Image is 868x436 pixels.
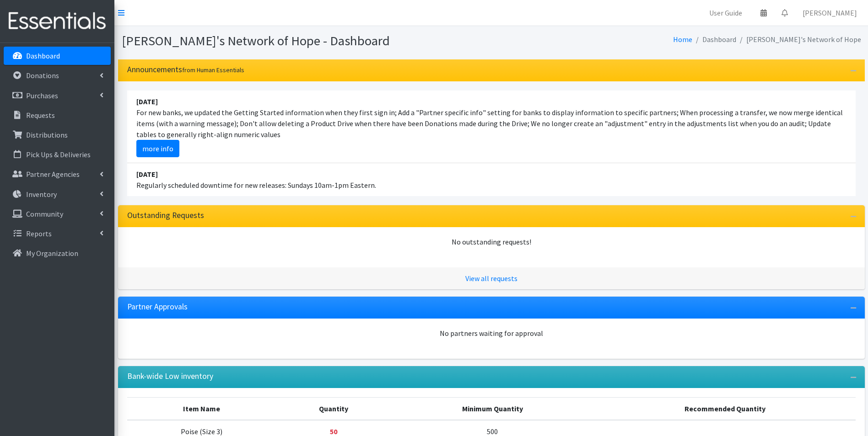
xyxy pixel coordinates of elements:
p: Distributions [26,130,68,139]
th: Item Name [127,397,276,420]
h3: Outstanding Requests [127,211,204,220]
a: Requests [4,106,111,124]
p: Reports [26,229,52,238]
a: Donations [4,66,111,85]
div: No partners waiting for approval [127,328,856,339]
li: For new banks, we updated the Getting Started information when they first sign in; Add a "Partner... [127,90,856,163]
h3: Announcements [127,65,244,74]
a: Dashboard [4,47,111,65]
a: My Organization [4,244,111,262]
p: My Organization [26,249,78,258]
small: from Human Essentials [182,66,244,74]
a: Community [4,205,111,223]
p: Pick Ups & Deliveries [26,150,91,159]
li: [PERSON_NAME]'s Network of Hope [736,33,861,46]
a: Home [673,35,692,44]
h3: Partner Approvals [127,302,188,312]
th: Recommended Quantity [594,397,855,420]
a: Partner Agencies [4,165,111,183]
a: Pick Ups & Deliveries [4,145,111,164]
p: Purchases [26,91,58,100]
a: more info [136,140,179,157]
li: Regularly scheduled downtime for new releases: Sundays 10am-1pm Eastern. [127,163,856,196]
a: Inventory [4,185,111,203]
p: Donations [26,71,59,80]
p: Community [26,209,63,218]
strong: [DATE] [136,170,158,179]
a: Distributions [4,126,111,144]
h3: Bank-wide Low inventory [127,372,213,381]
p: Partner Agencies [26,170,80,179]
img: HumanEssentials [4,6,111,37]
strong: Below minimum quantity [330,427,337,436]
h1: [PERSON_NAME]'s Network of Hope - Dashboard [122,33,488,49]
a: View all requests [465,274,518,283]
th: Quantity [276,397,391,420]
a: Purchases [4,86,111,105]
a: [PERSON_NAME] [795,4,864,22]
p: Dashboard [26,51,60,60]
a: User Guide [702,4,749,22]
th: Minimum Quantity [391,397,595,420]
div: No outstanding requests! [127,236,856,247]
strong: [DATE] [136,97,158,106]
li: Dashboard [692,33,736,46]
p: Inventory [26,190,57,199]
p: Requests [26,111,55,120]
a: Reports [4,224,111,243]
